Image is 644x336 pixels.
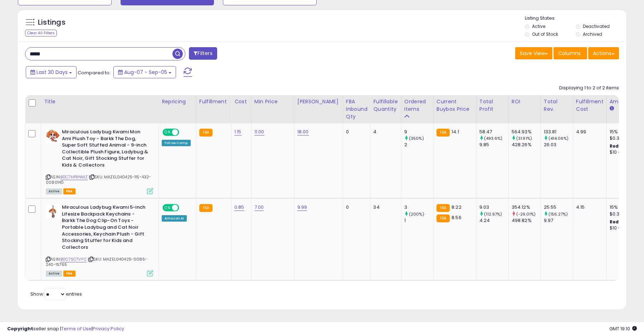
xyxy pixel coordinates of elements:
[162,140,191,146] div: Follow Comp
[404,204,433,211] div: 3
[404,129,433,135] div: 9
[373,204,395,211] div: 34
[436,98,473,113] div: Current Buybox Price
[436,129,450,137] small: FBA
[532,23,545,29] label: Active
[234,128,241,135] a: 1.15
[38,18,65,28] h5: Listings
[479,142,508,148] div: 9.85
[46,129,60,143] img: 41v8EVwKf3L._SL40_.jpg
[7,326,124,332] div: seller snap | |
[254,98,291,105] div: Min Price
[512,142,541,148] div: 428.26%
[297,128,309,135] a: 18.00
[124,69,167,76] span: Aug-07 - Sep-05
[512,204,541,211] div: 354.12%
[479,217,508,224] div: 4.24
[60,174,88,180] a: B0C7HPRNMZ
[452,204,462,211] span: 8.22
[479,204,508,211] div: 9.03
[46,271,62,277] span: All listings currently available for purchase on Amazon
[512,98,538,105] div: ROI
[576,204,601,211] div: 4.15
[373,129,395,135] div: 4
[346,98,367,120] div: FBA inbound Qty
[479,129,508,135] div: 58.47
[78,69,111,76] span: Compared to:
[199,129,213,137] small: FBA
[588,47,619,59] button: Actions
[404,98,430,113] div: Ordered Items
[436,204,450,212] small: FBA
[479,98,506,113] div: Total Profit
[46,256,147,267] span: | SKU: MAZEL040425-0085-240-15765
[346,204,365,211] div: 0
[189,47,217,60] button: Filters
[373,98,398,113] div: Fulfillable Quantity
[7,325,33,332] strong: Copyright
[512,129,541,135] div: 564.93%
[409,211,424,217] small: (200%)
[163,205,172,211] span: ON
[163,129,172,135] span: ON
[46,204,60,218] img: 41xj-2213-L._SL40_.jpg
[553,47,587,59] button: Columns
[254,128,264,135] a: 11.00
[576,98,604,113] div: Fulfillment Cost
[199,204,213,212] small: FBA
[254,204,264,211] a: 7.00
[25,30,57,36] div: Clear All Filters
[60,256,87,262] a: B0C7SC7VYC
[44,98,156,105] div: Title
[178,129,190,135] span: OFF
[609,325,637,332] span: 2025-10-6 19:10 GMT
[548,211,568,217] small: (156.27%)
[61,325,92,332] a: Terms of Use
[484,211,502,217] small: (112.97%)
[113,66,176,78] button: Aug-07 - Sep-05
[346,129,365,135] div: 0
[532,31,558,37] label: Out of Stock
[93,325,124,332] a: Privacy Policy
[512,217,541,224] div: 498.82%
[46,188,62,194] span: All listings currently available for purchase on Amazon
[26,66,77,78] button: Last 30 Days
[610,105,614,112] small: Amazon Fees.
[162,98,193,105] div: Repricing
[515,47,552,59] button: Save View
[199,98,228,105] div: Fulfillment
[62,129,149,170] b: Miraculous Ladybug Kwami Mon Ami Plush Toy - Barkk The Dog, Super Soft Stuffed Animal - 9-inch Co...
[297,204,307,211] a: 9.99
[162,215,187,222] div: Amazon AI
[36,69,68,76] span: Last 30 Days
[178,205,190,211] span: OFF
[558,50,581,57] span: Columns
[63,271,75,277] span: FBA
[297,98,340,105] div: [PERSON_NAME]
[46,129,153,193] div: ASIN:
[544,142,573,148] div: 26.03
[559,85,619,92] div: Displaying 1 to 2 of 2 items
[583,31,602,37] label: Archived
[234,204,244,211] a: 0.85
[409,135,424,141] small: (350%)
[484,135,502,141] small: (493.6%)
[544,217,573,224] div: 9.97
[516,135,532,141] small: (31.91%)
[234,98,248,105] div: Cost
[452,128,459,135] span: 14.1
[62,204,149,252] b: Miraculous Ladybug Kwami 5-inch Lifesize Backpack Keychains - Barkk The Dog Clip-On Toys - Portab...
[544,129,573,135] div: 133.81
[46,174,151,185] span: | SKU: MAZEL040425-115-432-0080140
[544,204,573,211] div: 25.55
[30,291,82,297] span: Show: entries
[452,214,462,221] span: 8.56
[436,214,450,222] small: FBA
[544,98,570,113] div: Total Rev.
[63,188,75,194] span: FBA
[516,211,536,217] small: (-29.01%)
[46,204,153,276] div: ASIN:
[525,15,626,22] p: Listing States:
[576,129,601,135] div: 4.99
[404,142,433,148] div: 2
